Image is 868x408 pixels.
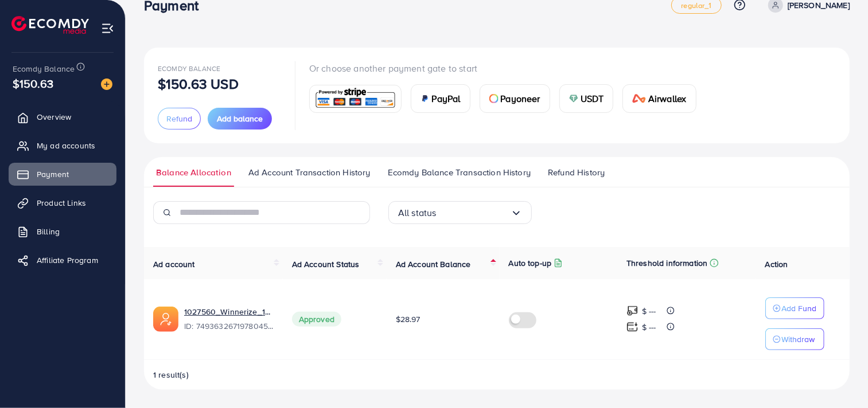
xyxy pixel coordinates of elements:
span: ID: 7493632671978045448 [184,320,274,332]
button: Add Fund [765,297,824,319]
p: Add Fund [782,301,817,315]
div: <span class='underline'>1027560_Winnerize_1744747938584</span></br>7493632671978045448 [184,306,274,332]
button: Refund [158,108,201,130]
a: cardAirwallex [622,84,696,113]
img: image [101,79,112,90]
p: Auto top-up [509,256,552,270]
p: Threshold information [626,256,707,270]
p: Withdraw [782,332,815,346]
iframe: Chat [819,356,859,399]
span: Billing [37,226,60,237]
span: Ad account [153,258,195,270]
span: $28.97 [396,313,421,325]
span: Ecomdy Balance [13,63,75,74]
span: Balance Allocation [156,166,231,179]
span: PayPal [432,92,461,105]
span: Ecomdy Balance [158,64,220,73]
img: card [489,94,499,103]
input: Search for option [437,204,511,222]
span: Affiliate Program [37,254,98,266]
span: $150.63 [13,75,53,92]
span: Ad Account Balance [396,258,471,270]
span: Refund [166,113,192,124]
a: Payment [9,163,116,186]
p: Or choose another payment gate to start [309,61,706,75]
p: $ --- [642,304,656,318]
img: card [313,87,398,111]
a: 1027560_Winnerize_1744747938584 [184,306,274,317]
span: Ad Account Status [292,258,360,270]
div: Search for option [388,201,532,224]
img: card [569,94,578,103]
span: Approved [292,312,341,327]
span: Product Links [37,197,86,209]
img: top-up amount [626,321,639,333]
span: My ad accounts [37,140,95,151]
img: menu [101,22,114,35]
a: cardPayoneer [480,84,550,113]
span: Action [765,258,788,270]
a: My ad accounts [9,134,116,157]
button: Add balance [208,108,272,130]
img: top-up amount [626,305,639,317]
a: cardPayPal [411,84,470,113]
span: All status [398,204,437,222]
a: card [309,85,402,113]
img: card [421,94,430,103]
img: ic-ads-acc.e4c84228.svg [153,307,178,332]
span: Payoneer [501,92,540,105]
span: Ad Account Transaction History [248,166,371,179]
a: Billing [9,220,116,243]
p: $150.63 USD [158,77,239,91]
p: $ --- [642,320,656,334]
span: Overview [37,111,71,123]
span: regular_1 [681,2,711,9]
span: Refund History [548,166,605,179]
a: Product Links [9,191,116,214]
span: Ecomdy Balance Transaction History [388,166,531,179]
a: Overview [9,105,116,128]
span: USDT [581,92,604,105]
button: Withdraw [765,328,824,350]
img: card [632,94,646,103]
a: Affiliate Program [9,249,116,272]
span: 1 result(s) [153,369,189,380]
span: Airwallex [648,92,686,105]
span: Add balance [217,113,263,124]
span: Payment [37,168,69,180]
img: logo [11,16,89,34]
a: cardUSDT [559,84,614,113]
